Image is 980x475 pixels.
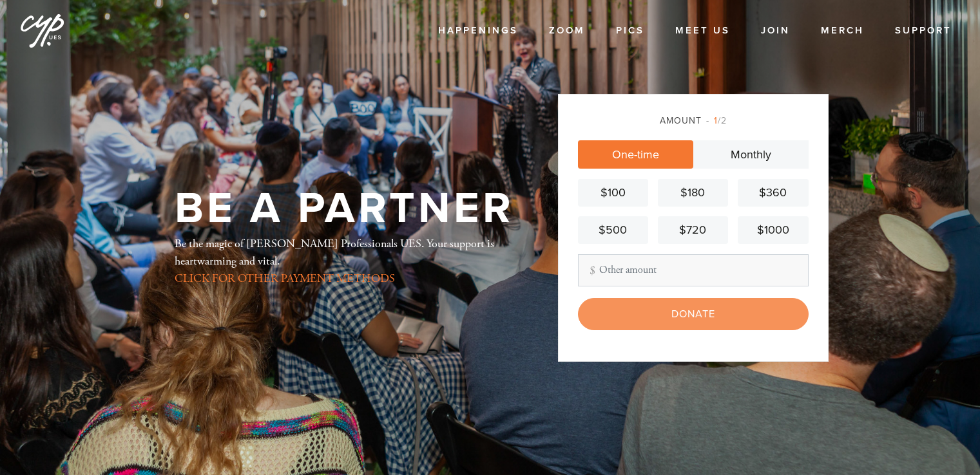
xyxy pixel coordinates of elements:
a: Join [751,19,800,43]
a: $100 [578,179,648,207]
a: One-time [578,140,693,169]
img: cyp%20logo%20%28Jan%202025%29.png [19,6,66,53]
div: $360 [743,184,803,201]
div: $180 [663,184,723,201]
input: Other amount [578,254,809,286]
a: $1000 [738,216,808,244]
a: Merch [811,19,874,43]
a: Happenings [428,19,528,43]
div: Amount [578,114,809,127]
a: $360 [738,179,808,207]
a: CLICK FOR OTHER PAYMENT METHODS [175,271,395,286]
h1: Be a Partner [175,188,514,230]
a: $720 [658,216,728,244]
a: Monthly [693,140,809,169]
div: $100 [583,184,643,201]
a: $180 [658,179,728,207]
div: $500 [583,221,643,239]
div: $720 [663,221,723,239]
div: Be the magic of [PERSON_NAME] Professionals UES. Your support is heartwarming and vital. [175,235,516,287]
div: $1000 [743,221,803,239]
a: Support [885,19,961,43]
a: Meet Us [666,19,740,43]
a: Zoom [539,19,595,43]
span: 1 [714,115,718,126]
a: $500 [578,216,648,244]
span: /2 [706,115,727,126]
a: Pics [606,19,654,43]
